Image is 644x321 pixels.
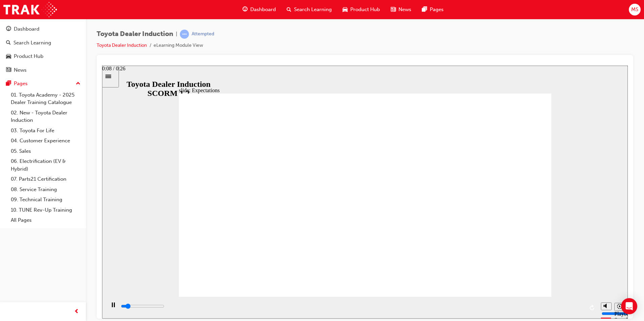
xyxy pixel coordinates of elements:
[8,108,83,126] a: 02. New - Toyota Dealer Induction
[485,237,495,247] button: Replay (Ctrl+Alt+R)
[430,6,444,13] span: Pages
[8,90,83,108] a: 01. Toyota Academy - 2025 Dealer Training Catalogue
[14,25,39,33] div: Dashboard
[192,31,214,37] div: Attempted
[337,3,385,16] a: car-iconProduct Hub
[398,6,411,13] span: News
[74,308,79,316] span: prev-icon
[281,3,337,16] a: search-iconSearch Learning
[422,5,427,14] span: pages-icon
[629,4,641,15] button: MS
[391,5,396,14] span: news-icon
[3,237,15,248] button: Pause (Ctrl+Alt+P)
[3,37,83,49] a: Search Learning
[350,6,380,13] span: Product Hub
[8,194,83,205] a: 09. Technical Training
[76,79,80,88] span: up-icon
[3,2,57,17] img: Trak
[417,3,449,16] a: pages-iconPages
[14,80,28,87] div: Pages
[237,3,281,16] a: guage-iconDashboard
[6,53,11,60] span: car-icon
[19,238,62,243] input: slide progress
[176,30,177,38] span: |
[8,205,83,215] a: 10. TUNE Rev-Up Training
[8,146,83,156] a: 05. Sales
[13,39,51,47] div: Search Learning
[6,81,11,87] span: pages-icon
[6,40,11,46] span: search-icon
[294,6,332,13] span: Search Learning
[3,23,83,35] a: Dashboard
[180,30,189,39] span: learningRecordVerb_ATTEMPT-icon
[154,42,203,49] li: eLearning Module View
[3,231,495,253] div: playback controls
[97,42,147,48] a: Toyota Dealer Induction
[3,50,83,63] a: Product Hub
[8,174,83,184] a: 07. Parts21 Certification
[621,298,637,314] div: Open Intercom Messenger
[250,6,276,13] span: Dashboard
[495,231,522,253] div: misc controls
[3,64,83,76] a: News
[97,30,173,38] span: Toyota Dealer Induction
[343,5,348,14] span: car-icon
[14,52,43,60] div: Product Hub
[3,22,83,77] button: DashboardSearch LearningProduct HubNews
[385,3,417,16] a: news-iconNews
[243,5,248,14] span: guage-icon
[499,237,510,245] button: Mute (Ctrl+Alt+M)
[8,184,83,195] a: 08. Service Training
[512,245,522,257] div: Playback Speed
[3,77,83,90] button: Pages
[8,136,83,146] a: 04. Customer Experience
[8,126,83,136] a: 03. Toyota For Life
[8,156,83,174] a: 06. Electrification (EV & Hybrid)
[6,67,11,73] span: news-icon
[512,237,523,245] button: Playback speed
[8,215,83,225] a: All Pages
[631,6,638,13] span: MS
[6,26,11,32] span: guage-icon
[14,66,27,74] div: News
[500,245,543,251] input: volume
[287,5,291,14] span: search-icon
